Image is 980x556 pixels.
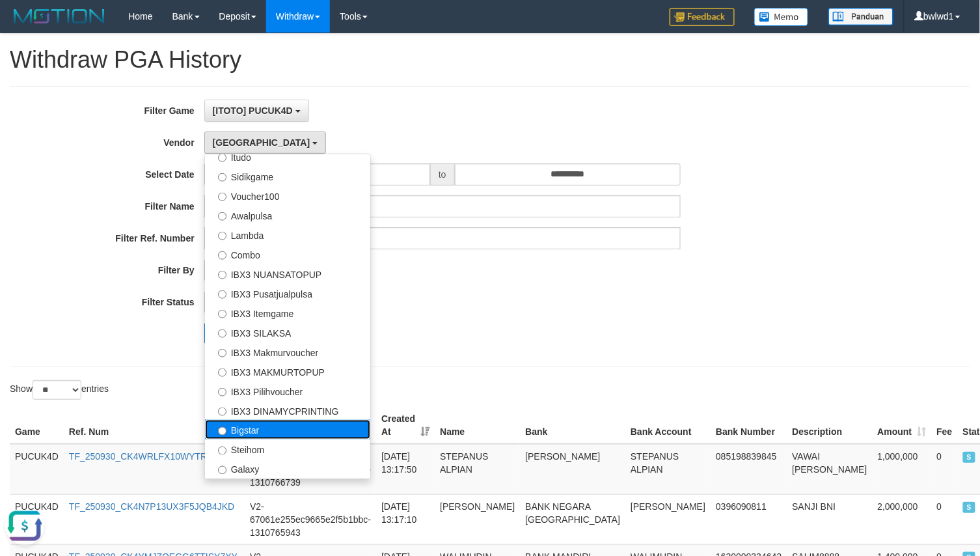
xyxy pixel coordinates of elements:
[205,459,370,479] label: Galaxy
[205,322,370,342] label: IBX3 SILAKSA
[10,7,109,26] img: MOTION_logo.png
[435,444,520,495] td: STEPANUS ALPIAN
[218,173,226,182] input: Sidikgame
[205,420,370,439] label: Bigstar
[376,444,435,495] td: [DATE] 13:17:50
[670,8,735,26] img: Feedback.jpg
[205,439,370,459] label: Steihom
[213,137,310,148] span: [GEOGRAPHIC_DATA]
[625,407,711,444] th: Bank Account
[218,251,226,260] input: Combo
[218,232,226,240] input: Lambda
[828,8,893,25] img: panduan.png
[5,5,44,44] button: Open LiveChat chat widget
[218,154,226,162] input: Itudo
[69,501,234,512] a: TF_250930_CK4N7P13UX3F5JQB4JKD
[787,444,873,495] td: VAWAI [PERSON_NAME]
[711,407,787,444] th: Bank Number
[435,407,520,444] th: Name
[963,452,976,463] span: SUCCESS
[218,212,226,221] input: Awalpulsa
[625,444,711,495] td: STEPANUS ALPIAN
[625,494,711,544] td: [PERSON_NAME]
[218,427,226,436] input: Bigstar
[520,407,625,444] th: Bank
[435,494,520,544] td: [PERSON_NAME]
[204,132,326,154] button: [GEOGRAPHIC_DATA]
[520,444,625,495] td: [PERSON_NAME]
[205,361,370,381] label: IBX3 MAKMURTOPUP
[205,264,370,283] label: IBX3 NUANSATOPUP
[205,225,370,244] label: Lambda
[218,329,226,338] input: IBX3 SILAKSA
[932,444,958,495] td: 0
[218,290,226,299] input: IBX3 Pusatjualpulsa
[69,451,239,462] a: TF_250930_CK4WRLFX10WYTRJN1J2R
[33,380,81,400] select: Showentries
[10,444,64,495] td: PUCUK4D
[873,407,932,444] th: Amount: activate to sort column ascending
[218,193,226,201] input: Voucher100
[205,381,370,400] label: IBX3 Pilihvoucher
[932,494,958,544] td: 0
[754,8,809,26] img: Button%20Memo.svg
[218,271,226,279] input: IBX3 NUANSATOPUP
[213,105,293,116] span: [ITOTO] PUCUK4D
[10,407,64,444] th: Game
[64,407,245,444] th: Ref. Num
[218,310,226,318] input: IBX3 Itemgame
[376,494,435,544] td: [DATE] 13:17:10
[205,166,370,186] label: Sidikgame
[245,494,376,544] td: V2-67061e255ec9665e2f5b1bbc-1310765943
[787,407,873,444] th: Description
[205,283,370,303] label: IBX3 Pusatjualpulsa
[10,380,109,400] label: Show entries
[205,244,370,264] label: Combo
[787,494,873,544] td: SANJI BNI
[10,494,64,544] td: PUCUK4D
[205,342,370,361] label: IBX3 Makmurvoucher
[430,163,455,186] span: to
[873,494,932,544] td: 2,000,000
[204,100,309,122] button: [ITOTO] PUCUK4D
[963,502,976,513] span: SUCCESS
[376,407,435,444] th: Created At: activate to sort column ascending
[932,407,958,444] th: Fee
[205,303,370,322] label: IBX3 Itemgame
[711,494,787,544] td: 0396090811
[205,146,370,166] label: Itudo
[520,494,625,544] td: BANK NEGARA [GEOGRAPHIC_DATA]
[205,205,370,225] label: Awalpulsa
[218,408,226,416] input: IBX3 DINAMYCPRINTING
[711,444,787,495] td: 085198839845
[205,400,370,420] label: IBX3 DINAMYCPRINTING
[218,447,226,455] input: Steihom
[218,466,226,475] input: Galaxy
[205,186,370,205] label: Voucher100
[218,388,226,396] input: IBX3 Pilihvoucher
[218,368,226,377] input: IBX3 MAKMURTOPUP
[218,349,226,357] input: IBX3 Makmurvoucher
[873,444,932,495] td: 1,000,000
[10,47,970,73] h1: Withdraw PGA History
